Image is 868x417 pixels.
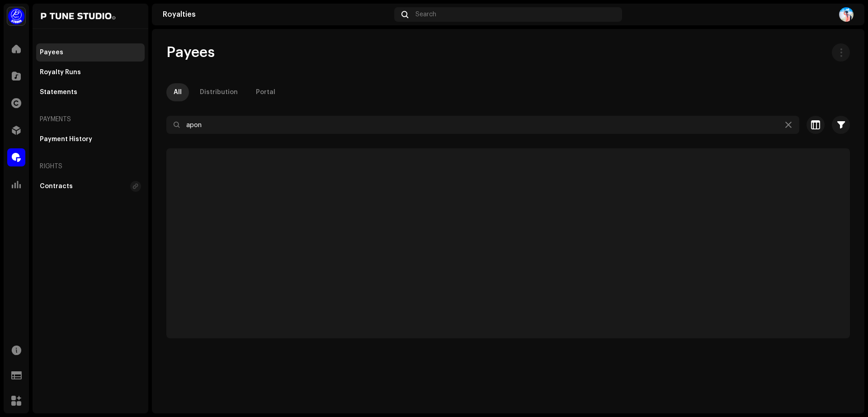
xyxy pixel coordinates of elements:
[36,83,145,101] re-m-nav-item: Statements
[200,83,238,101] div: Distribution
[415,11,436,18] span: Search
[40,183,73,190] div: Contracts
[36,63,145,81] re-m-nav-item: Royalty Runs
[256,83,275,101] div: Portal
[163,11,391,18] div: Royalties
[839,7,854,22] img: e3beb259-b458-44ea-8989-03348e25a1e1
[7,7,25,25] img: a1dd4b00-069a-4dd5-89ed-38fbdf7e908f
[36,130,145,148] re-m-nav-item: Payment History
[166,116,799,134] input: Search
[40,69,81,76] div: Royalty Runs
[36,109,145,130] re-a-nav-header: Payments
[166,43,215,62] span: Payees
[36,156,145,177] re-a-nav-header: Rights
[36,177,145,195] re-m-nav-item: Contracts
[40,136,92,143] div: Payment History
[40,89,77,96] div: Statements
[36,43,145,62] re-m-nav-item: Payees
[40,49,63,56] div: Payees
[174,83,182,101] div: All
